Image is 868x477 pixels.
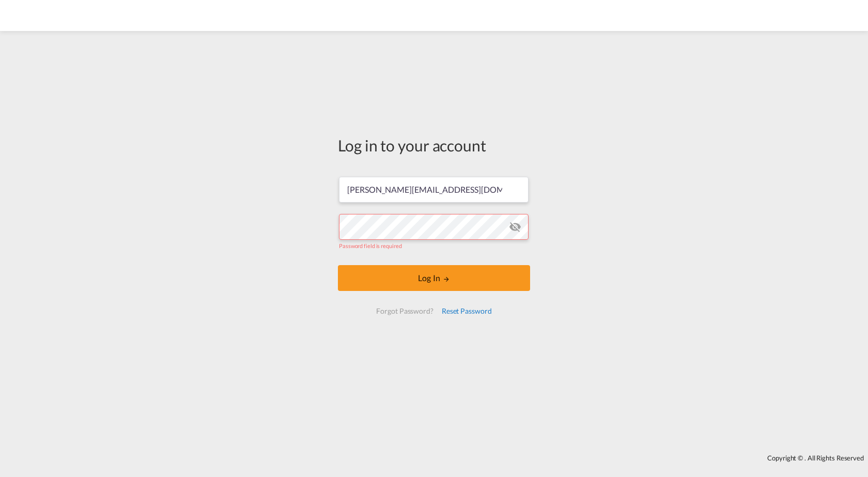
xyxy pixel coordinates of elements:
md-icon: icon-eye-off [509,221,521,233]
div: Log in to your account [338,134,530,156]
button: LOGIN [338,265,530,291]
div: Forgot Password? [372,302,437,320]
input: Enter email/phone number [339,177,529,203]
span: Password field is required [339,242,401,249]
div: Reset Password [438,302,496,320]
